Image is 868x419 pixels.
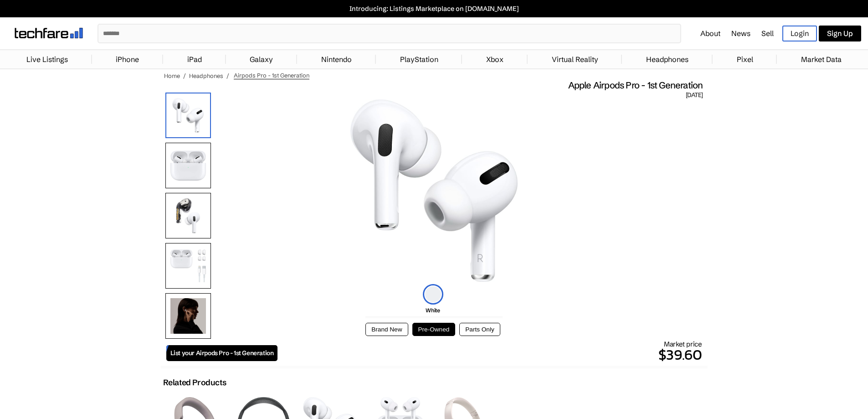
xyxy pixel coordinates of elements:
[15,28,83,38] img: techfare logo
[226,72,229,79] span: /
[234,72,309,79] span: Airpods Pro - 1st Generation
[277,340,702,366] div: Market price
[642,50,693,68] a: Headphones
[245,50,277,68] a: Galaxy
[183,50,206,68] a: iPad
[700,29,720,38] a: About
[277,344,702,366] p: $39.60
[317,50,356,68] a: Nintendo
[165,193,211,238] img: Stripped
[163,378,226,388] h2: Related Products
[412,323,456,336] button: Pre-Owned
[732,50,758,68] a: Pixel
[365,323,408,336] button: Brand New
[459,323,500,336] button: Parts Only
[350,99,518,282] img: Apple Airpods Pro 1st Generation
[164,72,180,79] a: Home
[395,50,443,68] a: PlayStation
[189,72,223,79] a: Headphones
[423,284,443,305] img: white-icon
[761,29,774,38] a: Sell
[165,293,211,339] img: Wearing
[547,50,603,68] a: Virtual Reality
[731,29,750,38] a: News
[482,50,508,68] a: Xbox
[22,50,72,68] a: Live Listings
[782,26,817,41] a: Login
[796,50,846,68] a: Market Data
[5,5,863,13] a: Introducing: Listings Marketplace on [DOMAIN_NAME]
[568,79,703,91] span: Apple Airpods Pro - 1st Generation
[166,345,278,361] a: List your Airpods Pro - 1st Generation
[165,143,211,188] img: Front
[686,91,703,99] span: [DATE]
[111,50,144,68] a: iPhone
[170,349,274,357] span: List your Airpods Pro - 1st Generation
[426,307,440,314] span: White
[819,26,861,41] a: Sign Up
[165,93,211,138] img: Apple Airpods Pro 1st Generation
[165,243,211,289] img: All
[183,72,186,79] span: /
